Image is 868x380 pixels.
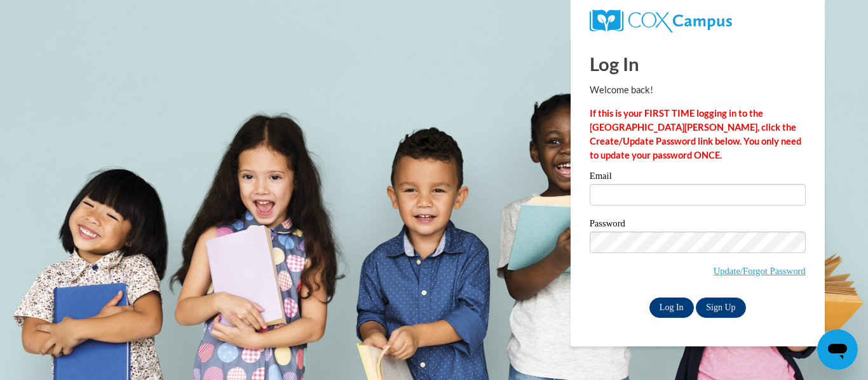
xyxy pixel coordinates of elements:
label: Email [590,171,806,184]
a: Sign Up [696,298,745,318]
iframe: Button to launch messaging window [817,329,858,370]
a: Update/Forgot Password [714,266,806,276]
input: Log In [649,298,694,318]
a: COX Campus [590,10,806,32]
label: Password [590,219,806,232]
img: COX Campus [590,10,732,32]
p: Welcome back! [590,83,806,97]
strong: If this is your FIRST TIME logging in to the [GEOGRAPHIC_DATA][PERSON_NAME], click the Create/Upd... [590,108,801,161]
h1: Log In [590,51,806,77]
